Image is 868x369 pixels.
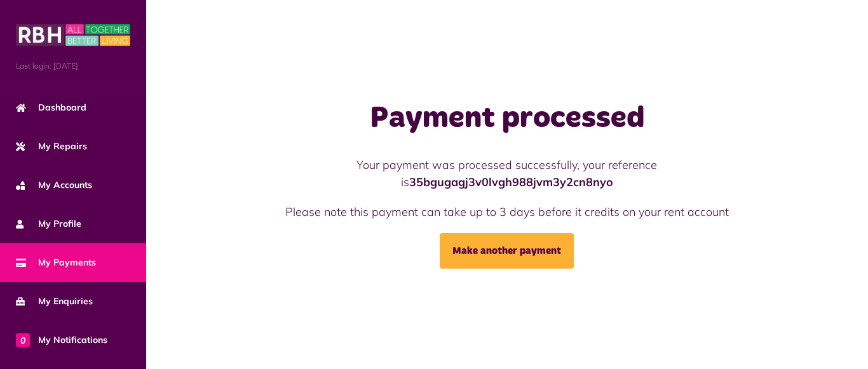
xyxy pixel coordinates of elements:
[16,22,130,48] img: MyRBH
[409,175,613,189] strong: 35bgugagj3v0lvgh988jvm3y2cn8nyo
[16,256,96,269] span: My Payments
[16,178,92,192] span: My Accounts
[16,101,86,114] span: Dashboard
[16,140,87,153] span: My Repairs
[262,100,752,137] h1: Payment processed
[440,233,574,269] a: Make another payment
[16,333,107,347] span: My Notifications
[16,333,30,347] span: 0
[16,60,130,72] span: Last login: [DATE]
[262,203,752,220] p: Please note this payment can take up to 3 days before it credits on your rent account
[16,295,93,308] span: My Enquiries
[262,156,752,191] p: Your payment was processed successfully, your reference is
[16,217,81,231] span: My Profile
